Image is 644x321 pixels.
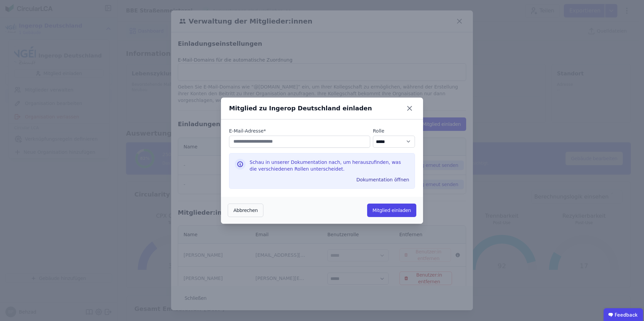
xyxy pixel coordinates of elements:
[250,159,409,175] div: Schau in unserer Dokumentation nach, um herauszufinden, was die verschiedenen Rollen unterscheidet.
[229,104,372,113] div: Mitglied zu Ingerop Deutschland einladen
[367,204,416,217] button: Mitglied einladen
[354,174,412,185] button: Dokumentation öffnen
[373,128,415,134] label: Rolle
[229,128,370,134] label: audits.requiredField
[228,204,263,217] button: Abbrechen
